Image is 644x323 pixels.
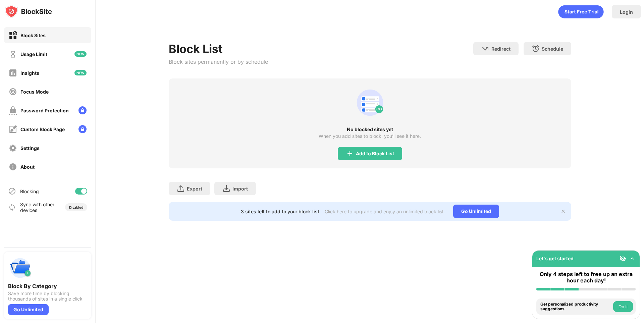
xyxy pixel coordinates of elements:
[536,271,636,284] div: Only 4 steps left to free up an extra hour each day!
[8,291,87,302] div: Save more time by blocking thousands of sites in a single click
[620,255,626,262] img: eye-not-visible.svg
[169,58,268,65] div: Block sites permanently or by schedule
[74,51,87,57] img: new-icon.svg
[9,106,17,115] img: password-protection-off.svg
[78,125,87,133] img: lock-menu.svg
[9,163,17,171] img: about-off.svg
[629,255,636,262] img: omni-setup-toggle.svg
[542,46,563,52] div: Schedule
[20,164,35,170] div: About
[8,256,32,280] img: push-categories.svg
[613,301,633,312] button: Do it
[5,5,52,18] img: logo-blocksite.svg
[20,89,49,95] div: Focus Mode
[20,70,39,76] div: Insights
[8,187,16,195] img: blocking-icon.svg
[20,33,46,38] div: Block Sites
[187,186,202,192] div: Export
[560,209,566,214] img: x-button.svg
[169,127,571,132] div: No blocked sites yet
[620,9,633,15] div: Login
[74,70,87,75] img: new-icon.svg
[9,125,17,133] img: customize-block-page-off.svg
[325,209,445,214] div: Click here to upgrade and enjoy an unlimited block list.
[241,209,321,214] div: 3 sites left to add to your block list.
[356,151,394,156] div: Add to Block List
[9,144,17,152] img: settings-off.svg
[20,202,55,213] div: Sync with other devices
[9,31,17,40] img: block-on.svg
[540,302,611,312] div: Get personalized productivity suggestions
[319,133,421,139] div: When you add sites to block, you’ll see it here.
[20,189,39,194] div: Blocking
[9,69,17,77] img: insights-off.svg
[169,42,268,56] div: Block List
[558,5,604,18] div: animation
[9,50,17,58] img: time-usage-off.svg
[20,145,40,151] div: Settings
[20,108,69,113] div: Password Protection
[8,203,16,211] img: sync-icon.svg
[8,283,87,289] div: Block By Category
[354,87,386,119] div: animation
[536,256,574,261] div: Let's get started
[20,51,47,57] div: Usage Limit
[232,186,248,192] div: Import
[453,205,499,218] div: Go Unlimited
[78,106,87,114] img: lock-menu.svg
[491,46,511,52] div: Redirect
[20,126,65,132] div: Custom Block Page
[69,205,83,209] div: Disabled
[9,88,17,96] img: focus-off.svg
[8,304,49,315] div: Go Unlimited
